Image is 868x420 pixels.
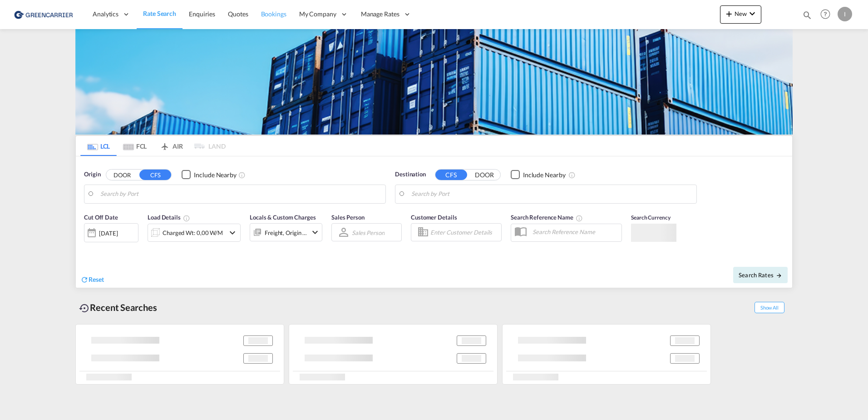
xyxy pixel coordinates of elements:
[351,226,385,239] md-select: Sales Person
[139,170,171,180] button: CFS
[631,214,671,221] span: Search Currency
[106,170,138,180] button: DOOR
[143,10,176,17] span: Rate Search
[75,297,161,318] div: Recent Searches
[194,170,237,180] div: Include Nearby
[299,10,336,19] span: My Company
[523,170,566,180] div: Include Nearby
[79,303,90,314] md-icon: icon-backup-restore
[568,171,576,179] md-icon: Unchecked: Ignores neighbouring ports when fetching rates.Checked : Includes neighbouring ports w...
[182,170,237,180] md-checkbox: Checkbox No Ink
[227,227,238,238] md-icon: icon-chevron-down
[14,4,75,25] img: 1378a7308afe11ef83610d9e779c6b34.png
[93,10,118,19] span: Analytics
[80,275,89,284] md-icon: icon-refresh
[163,226,223,239] div: Charged Wt: 0,00 W/M
[84,223,138,242] div: [DATE]
[528,225,621,239] input: Search Reference Name
[511,170,566,180] md-checkbox: Checkbox No Ink
[469,170,500,180] button: DOOR
[84,214,118,221] span: Cut Off Date
[80,275,104,285] div: icon-refreshReset
[250,223,322,241] div: Freight Origin Destinationicon-chevron-down
[159,141,170,148] md-icon: icon-airplane
[838,7,852,21] div: I
[265,226,307,239] div: Freight Origin Destination
[776,272,782,279] md-icon: icon-arrow-right
[228,10,248,18] span: Quotes
[100,187,381,201] input: Search by Port
[76,156,792,288] div: Origin DOOR CFS Checkbox No InkUnchecked: Ignores neighbouring ports when fetching rates.Checked ...
[818,6,833,22] span: Help
[75,29,793,135] img: GreenCarrierFCL_LCL.png
[80,136,117,156] md-tab-item: LCL
[802,10,812,24] div: icon-magnify
[733,267,788,283] button: Search Ratesicon-arrow-right
[411,214,457,221] span: Customer Details
[755,302,784,313] span: Show All
[250,214,316,221] span: Locals & Custom Charges
[238,171,246,179] md-icon: Unchecked: Ignores neighbouring ports when fetching rates.Checked : Includes neighbouring ports w...
[576,215,583,222] md-icon: Your search will be saved by the below given name
[435,170,467,180] button: CFS
[724,8,735,19] md-icon: icon-plus 400-fg
[84,170,100,179] span: Origin
[395,170,426,179] span: Destination
[189,10,215,18] span: Enquiries
[80,136,226,156] md-pagination-wrapper: Use the left and right arrow keys to navigate between tabs
[84,241,91,254] md-datepicker: Select
[153,136,189,156] md-tab-item: AIR
[802,10,812,20] md-icon: icon-magnify
[89,275,104,283] span: Reset
[747,8,758,19] md-icon: icon-chevron-down
[720,5,761,24] button: icon-plus 400-fgNewicon-chevron-down
[411,187,692,201] input: Search by Port
[430,225,498,239] input: Enter Customer Details
[310,227,321,238] md-icon: icon-chevron-down
[183,215,190,222] md-icon: Chargeable Weight
[511,214,583,221] span: Search Reference Name
[331,214,365,221] span: Sales Person
[724,10,758,17] span: New
[148,214,190,221] span: Load Details
[818,6,838,23] div: Help
[261,10,286,18] span: Bookings
[739,271,782,279] span: Search Rates
[117,136,153,156] md-tab-item: FCL
[99,229,118,237] div: [DATE]
[148,224,241,242] div: Charged Wt: 0,00 W/Micon-chevron-down
[361,10,399,19] span: Manage Rates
